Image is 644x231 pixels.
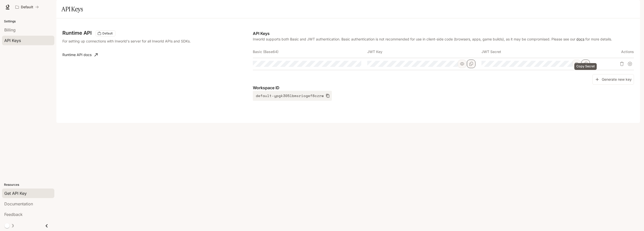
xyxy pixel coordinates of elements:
p: API Keys [253,30,634,36]
div: These keys will apply to your current workspace only [96,30,115,36]
button: Copy Secret [581,60,590,68]
h1: API Keys [61,4,83,14]
p: For setting up connections with Inworld's server for all Inworld APIs and SDKs. [62,38,202,44]
p: Inworld supports both Basic and JWT authentication. Basic authentication is not recommended for u... [253,36,634,42]
th: Basic (Base64) [253,46,367,58]
a: docs [576,37,584,41]
button: All workspaces [13,2,41,12]
p: Workspace ID [253,85,634,91]
th: JWT Key [367,46,481,58]
div: Copy Secret [574,63,597,70]
h3: Runtime API [62,30,92,35]
th: Actions [596,46,634,58]
button: Copy Key [467,60,475,68]
span: Default [100,31,115,36]
button: Generate new key [592,74,634,85]
button: Delete API key [618,60,626,68]
th: JWT Secret [481,46,596,58]
button: Suspend API key [626,60,634,68]
a: Runtime API docs [60,50,100,60]
button: default-ypgk305lbmsriogef8czrw [253,91,332,101]
p: Default [21,5,33,9]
